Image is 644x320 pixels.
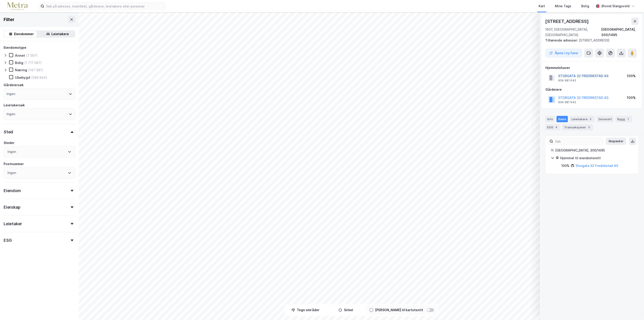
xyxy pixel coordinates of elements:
div: ESG [545,124,560,130]
div: 934 981 642 [558,100,576,104]
div: Datasett [597,116,614,122]
div: Leietakere [52,31,69,37]
div: Ingen [7,170,16,176]
div: Ubebygd [15,75,30,80]
iframe: Chat Widget [621,298,644,320]
div: [STREET_ADDRESS] [545,18,590,25]
div: Bolig [581,3,589,9]
div: Ingen [7,149,16,154]
div: Eiendommer [14,31,34,37]
div: Næring [15,68,27,72]
div: (147 981) [28,68,43,72]
div: Hjemmelshaver [545,65,638,71]
div: Hjemmel til eiendomsrett [560,155,633,161]
div: 4 [554,125,559,129]
div: Postnummer [4,161,24,167]
div: [GEOGRAPHIC_DATA], 300/1495 [601,27,639,38]
div: Kart [539,3,545,9]
div: 1 [626,117,630,121]
div: (1 711 587) [24,61,42,65]
div: 100% [627,73,636,79]
div: Leietaker [4,221,22,227]
div: Sted [4,129,13,135]
input: Søk [553,138,603,145]
div: (7 597) [26,53,38,58]
div: Leietakere [570,116,595,122]
div: 100% [561,163,569,169]
span: Tilhørende adresser: [545,38,579,42]
div: [STREET_ADDRESS] [545,38,635,43]
div: Eierskap [4,205,20,210]
div: 5 [588,117,593,121]
img: metra-logo.256734c3b2bbffee19d4.png [7,2,28,10]
button: Sirkel [327,305,365,315]
button: Åpne i ny fane [545,49,582,58]
div: Transaksjoner [562,124,593,130]
div: Ingen [7,111,15,117]
div: Filter [4,16,15,23]
div: 3 [587,125,591,129]
div: Eiendomstype [4,45,26,50]
div: 100% [627,95,636,100]
button: Tegn områder [286,305,325,315]
div: Steder [4,140,15,146]
div: Bolig [15,61,23,65]
div: Gårdeiersøk [4,82,24,88]
div: Leietakersøk [4,103,25,108]
div: Eiere [557,116,568,122]
div: Annet [15,53,25,58]
div: Ingen [7,91,15,97]
button: Ekspander [606,138,626,145]
div: Øivind Slangsvold [601,3,629,9]
div: Mine Tags [555,3,571,9]
div: Gårdeiere [545,87,638,92]
div: Eiendom [4,188,21,193]
div: Info [545,116,555,122]
div: (599 844) [31,75,47,80]
div: [GEOGRAPHIC_DATA], 300/1495 [555,148,633,153]
a: Storgata 32 Fredrikstad AS [576,164,618,168]
div: 1607, [GEOGRAPHIC_DATA], [GEOGRAPHIC_DATA] [545,27,601,38]
div: Bygg [615,116,632,122]
div: ESG [4,238,12,243]
div: Kontrollprogram for chat [621,298,644,320]
div: [PERSON_NAME] til kartutsnitt [375,307,423,313]
input: Søk på adresse, matrikkel, gårdeiere, leietakere eller personer [44,3,165,10]
div: 934 981 642 [558,79,576,82]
